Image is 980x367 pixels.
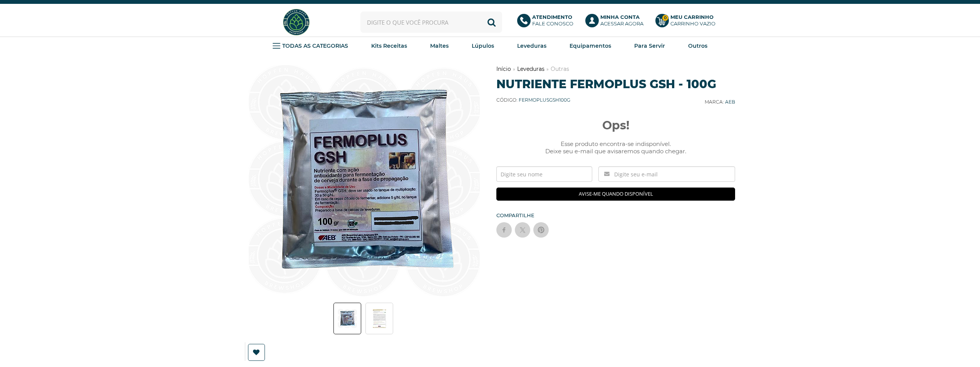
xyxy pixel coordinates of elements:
strong: 0 [662,15,668,21]
span: Ops! [496,118,735,132]
img: twitter sharing button [519,226,526,234]
img: Nutriente Fermoplus GSH - 100g [249,65,480,296]
a: Kits Receitas [371,40,407,52]
button: Buscar [481,12,502,33]
a: Outras [551,65,569,72]
a: Outros [688,40,707,52]
div: Carrinho Vazio [670,20,715,27]
img: facebook sharing button [500,226,508,234]
a: Lúpulos [472,40,494,52]
a: AtendimentoFale conosco [517,14,578,31]
strong: Equipamentos [570,42,611,49]
span: FERMOPLUSGSH100G [519,97,570,103]
strong: Lúpulos [472,42,494,49]
a: AEB [725,99,735,105]
b: Minha Conta [600,14,640,20]
a: Leveduras [517,40,546,52]
b: Marca: [705,99,724,105]
strong: Para Servir [634,42,665,49]
a: Minha ContaAcessar agora [585,14,648,31]
input: Avise-me quando disponível [496,188,735,201]
b: Meu Carrinho [670,14,714,20]
input: Digite o que você procura [360,12,502,33]
span: Esse produto encontra-se indisponível. Deixe seu e-mail que avisaremos quando chegar. [496,140,735,155]
a: Equipamentos [570,40,611,52]
h1: Nutriente Fermoplus GSH - 100g [496,77,735,91]
img: Nutriente Fermoplus GSH - 100g - Imagem 1 [338,309,357,328]
img: Nutriente Fermoplus GSH - 100g - Imagem 2 [373,309,386,328]
strong: Kits Receitas [371,42,407,49]
strong: TODAS AS CATEGORIAS [282,42,348,49]
b: Atendimento [532,14,572,20]
strong: Leveduras [517,42,546,49]
a: Nutriente Fermoplus GSH - 100g - Imagem 2 [365,303,393,334]
a: Nutriente Fermoplus GSH - 100g - Imagem 1 [333,303,361,334]
img: Hopfen Haus BrewShop [282,8,311,37]
a: Maltes [430,40,449,52]
a: Início [496,65,511,72]
img: pinterest sharing button [537,226,545,234]
a: Para Servir [634,40,665,52]
a: Lista de Desejos [245,344,270,361]
p: Acessar agora [600,14,643,27]
strong: Outros [688,42,707,49]
a: Leveduras [517,65,544,72]
strong: Maltes [430,42,449,49]
input: Digite seu nome [496,166,592,182]
a: TODAS AS CATEGORIAS [273,40,348,52]
p: Fale conosco [532,14,573,27]
b: Código: [496,97,518,103]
